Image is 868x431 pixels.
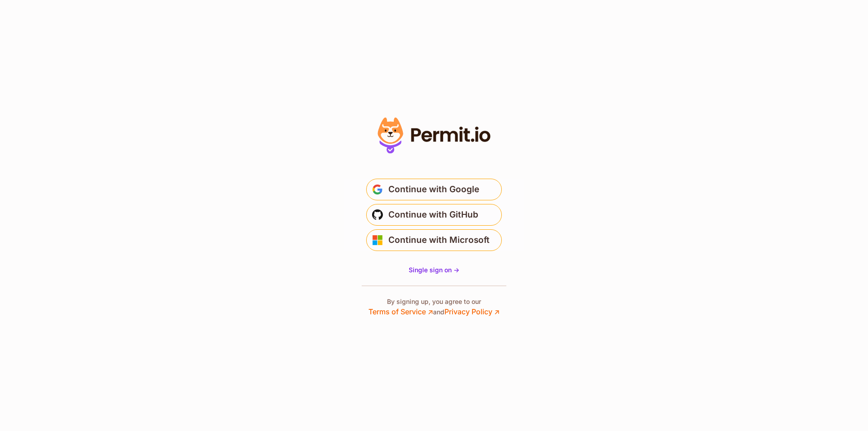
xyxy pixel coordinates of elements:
a: Single sign on -> [409,265,459,275]
button: Continue with GitHub [366,204,502,226]
span: Continue with Microsoft [388,233,490,247]
p: By signing up, you agree to our and [368,297,500,317]
span: Continue with Google [388,182,479,197]
button: Continue with Google [366,179,502,200]
a: Privacy Policy ↗ [444,307,500,316]
span: Continue with GitHub [388,208,478,222]
button: Continue with Microsoft [366,229,502,251]
span: Single sign on -> [409,266,459,274]
a: Terms of Service ↗ [368,307,433,316]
